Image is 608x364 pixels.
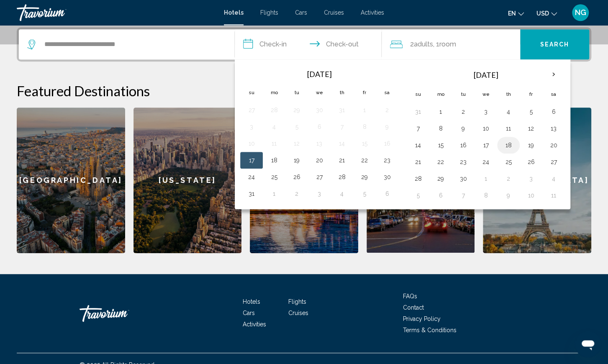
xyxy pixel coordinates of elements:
button: Day 5 [290,121,303,133]
a: Travorium [80,301,163,326]
a: Activities [361,9,384,16]
button: User Menu [570,4,591,21]
button: Day 12 [290,138,303,149]
button: Day 10 [245,138,258,149]
button: Day 16 [457,139,470,151]
a: Hotels [243,298,260,305]
button: Day 19 [524,139,538,151]
button: Day 31 [335,104,349,116]
button: Day 13 [547,123,560,134]
button: Day 7 [335,121,349,133]
button: Day 1 [358,104,371,116]
button: Day 14 [411,139,425,151]
button: Day 26 [524,156,538,168]
button: Day 29 [434,173,447,185]
button: Day 9 [457,123,470,134]
a: Cruises [324,9,344,16]
button: Day 10 [479,123,493,134]
button: Day 22 [434,156,447,168]
button: Day 28 [267,104,281,116]
button: Day 2 [290,188,303,200]
a: Activities [243,321,266,328]
button: Day 11 [547,190,560,201]
span: 2 [410,38,433,50]
iframe: Button to launch messaging window [575,331,601,357]
button: Day 30 [380,171,394,183]
button: Next month [542,65,565,84]
span: Room [439,40,456,48]
span: Flights [260,9,278,16]
a: Hotels [224,9,244,16]
th: [DATE] [429,65,542,85]
button: Day 27 [547,156,560,168]
a: Cars [243,310,255,316]
a: FAQs [403,293,417,300]
button: Day 13 [313,138,326,149]
button: Day 14 [335,138,349,149]
button: Day 6 [380,188,394,200]
button: Day 16 [380,138,394,149]
a: Contact [403,304,424,311]
div: [GEOGRAPHIC_DATA] [17,108,125,253]
button: Day 4 [502,106,515,118]
button: Day 5 [358,188,371,200]
div: Search widget [19,29,589,59]
button: Search [520,29,589,59]
button: Day 20 [313,154,326,166]
span: , 1 [433,38,456,50]
button: Day 4 [267,121,281,133]
button: Day 4 [547,173,560,185]
span: Terms & Conditions [403,327,457,333]
button: Day 10 [524,190,538,201]
button: Day 6 [547,106,560,118]
span: USD [536,10,549,17]
button: Day 6 [434,190,447,201]
button: Day 2 [502,173,515,185]
span: NG [575,8,586,17]
button: Day 3 [479,106,493,118]
button: Day 21 [411,156,425,168]
button: Day 31 [411,106,425,118]
button: Day 4 [335,188,349,200]
a: Cruises [288,310,308,316]
a: Privacy Policy [403,315,441,322]
button: Day 8 [479,190,493,201]
a: Flights [288,298,306,305]
button: Day 27 [245,104,258,116]
button: Day 17 [245,154,258,166]
button: Day 29 [290,104,303,116]
span: en [508,10,516,17]
button: Day 27 [313,171,326,183]
button: Travelers: 2 adults, 0 children [382,29,520,59]
span: Cars [295,9,307,16]
button: Day 21 [335,154,349,166]
button: Change language [508,7,524,19]
button: Change currency [536,7,557,19]
button: Day 11 [267,138,281,149]
button: Day 1 [479,173,493,185]
button: Day 24 [479,156,493,168]
button: Day 25 [267,171,281,183]
button: Day 11 [502,123,515,134]
h2: Featured Destinations [17,82,591,99]
span: Adults [414,40,433,48]
button: Day 12 [524,123,538,134]
button: Day 7 [457,190,470,201]
button: Day 2 [457,106,470,118]
button: Day 1 [434,106,447,118]
button: Day 5 [524,106,538,118]
button: Day 26 [290,171,303,183]
button: Day 25 [502,156,515,168]
th: [DATE] [263,65,376,83]
a: [US_STATE] [133,108,242,253]
button: Day 7 [411,123,425,134]
button: Day 17 [479,139,493,151]
button: Day 6 [313,121,326,133]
